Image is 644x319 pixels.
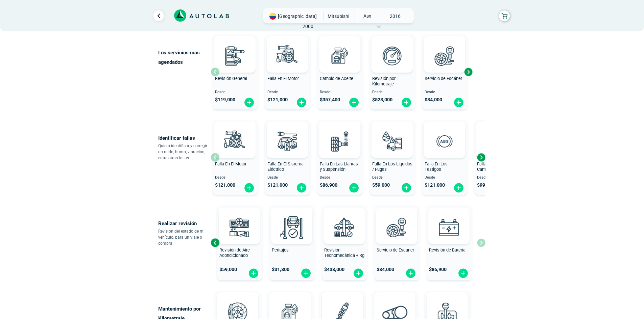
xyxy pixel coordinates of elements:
img: revision_por_kilometraje-v3.svg [377,41,407,71]
span: Desde [215,90,255,95]
img: fi_plus-circle2.svg [244,183,255,193]
img: cambio_bateria-v3.svg [434,212,464,242]
span: Falla En El Motor [267,76,299,81]
img: AD0BCuuxAAAAAElFTkSuQmCC [385,294,405,314]
span: $ 528,000 [372,97,392,103]
a: Ir al paso anterior [153,10,164,21]
img: diagnostic_suspension-v3.svg [325,126,355,156]
img: peritaje-v3.svg [277,212,307,242]
p: Realizar revisión [158,219,211,228]
img: AD0BCuuxAAAAAElFTkSuQmCC [277,123,297,143]
img: AD0BCuuxAAAAAElFTkSuQmCC [282,209,302,229]
button: Peritajes $31,800 [269,205,315,280]
span: $ 84,000 [377,267,394,272]
button: Revisión de Batería $86,900 [426,205,472,280]
img: AD0BCuuxAAAAAElFTkSuQmCC [437,294,457,314]
img: AD0BCuuxAAAAAElFTkSuQmCC [228,294,248,314]
img: AD0BCuuxAAAAAElFTkSuQmCC [280,294,300,314]
span: $ 59,000 [372,182,390,188]
img: AD0BCuuxAAAAAElFTkSuQmCC [386,209,407,229]
span: $ 438,000 [324,267,344,272]
span: 2000 [296,21,320,31]
span: Desde [215,176,255,180]
button: Falla En Los Liquidos / Fugas Desde $59,000 [369,120,415,195]
span: Revisión General [215,76,247,81]
span: Falla En El Sistema Eléctrico [267,161,304,172]
img: diagnostic_bombilla-v3.svg [272,126,302,156]
img: escaner-v3.svg [430,41,459,71]
img: AD0BCuuxAAAAAElFTkSuQmCC [330,123,350,143]
span: $ 84,000 [425,97,442,103]
span: $ 119,000 [215,97,235,103]
div: Next slide [463,67,473,77]
button: Servicio de Escáner Desde $84,000 [422,34,468,109]
span: Desde [425,90,465,95]
button: Falla En El Motor Desde $121,000 [265,34,310,109]
p: Revisión del estado de mi vehículo, para un viaje o compra. [158,228,211,246]
img: AD0BCuuxAAAAAElFTkSuQmCC [439,209,459,229]
span: MITSUBISHI [327,11,351,21]
span: Desde [477,176,517,180]
span: Servicio de Escáner [425,76,462,81]
span: Desde [320,90,360,95]
img: fi_plus-circle2.svg [453,97,464,108]
img: AD0BCuuxAAAAAElFTkSuQmCC [229,209,249,229]
span: $ 86,900 [320,182,337,188]
span: Falla En Las Llantas y Suspensión [320,161,358,172]
img: AD0BCuuxAAAAAElFTkSuQmCC [382,37,402,58]
span: $ 99,000 [477,182,495,188]
span: Peritajes [272,247,289,252]
img: AD0BCuuxAAAAAElFTkSuQmCC [382,123,402,143]
span: Desde [267,90,308,95]
img: correa_de_reparticion-v3.svg [382,305,408,319]
img: AD0BCuuxAAAAAElFTkSuQmCC [334,209,354,229]
span: Falla En Los Testigos [425,161,448,172]
button: Falla En El Sistema Eléctrico Desde $121,000 [265,120,310,195]
span: Desde [372,90,412,95]
div: Previous slide [210,238,220,248]
span: $ 121,000 [215,182,235,188]
img: fi_plus-circle2.svg [405,268,416,278]
img: fi_plus-circle2.svg [401,183,412,193]
span: Falla En La Caja de Cambio [477,161,513,172]
p: Los servicios más agendados [158,48,211,67]
span: $ 31,800 [272,267,289,272]
img: AD0BCuuxAAAAAElFTkSuQmCC [434,37,455,58]
button: Revisión General Desde $119,000 [212,34,258,109]
button: Revisión por Kilometraje Desde $528,000 [369,34,415,109]
img: fi_plus-circle2.svg [349,97,359,108]
img: fi_plus-circle2.svg [453,183,464,193]
span: Falla En El Motor [215,161,246,166]
span: Falla En Los Liquidos / Fugas [372,161,412,172]
span: Revisión de Batería [429,247,466,252]
span: $ 86,900 [429,267,447,272]
span: Desde [372,176,412,180]
span: $ 59,000 [219,267,237,272]
img: aire_acondicionado-v3.svg [224,212,254,242]
span: Desde [267,176,308,180]
p: Identificar fallas [158,133,211,143]
img: diagnostic_engine-v3.svg [272,41,302,71]
img: diagnostic_engine-v3.svg [220,126,250,156]
button: Falla En El Motor Desde $121,000 [212,120,258,195]
span: 2016 [383,11,407,21]
img: revision_general-v3.svg [220,41,250,71]
img: AD0BCuuxAAAAAElFTkSuQmCC [225,123,245,143]
img: diagnostic_caja-de-cambios-v3.svg [482,126,512,156]
p: Quiero identificar y corregir un ruido, humo, vibración, entre otras fallas. [158,143,211,161]
img: fi_plus-circle2.svg [296,183,307,193]
button: Cambio de Aceite Desde $357,400 [317,34,363,109]
img: fi_plus-circle2.svg [301,268,311,278]
span: Revisión Tecnomecánica + Rg [324,247,364,258]
button: Falla En Los Testigos Desde $121,000 [422,120,468,195]
button: Falla En La Caja de Cambio Desde $99,000 [474,120,520,195]
img: AD0BCuuxAAAAAElFTkSuQmCC [225,37,245,58]
img: escaner-v3.svg [382,212,411,242]
img: cambio_de_aceite-v3.svg [325,41,355,71]
button: Revisión Tecnomecánica + Rg $438,000 [321,205,367,280]
span: Revisión por Kilometraje [372,76,396,87]
img: diagnostic_gota-de-sangre-v3.svg [377,126,407,156]
img: fi_plus-circle2.svg [349,183,359,193]
img: AD0BCuuxAAAAAElFTkSuQmCC [330,37,350,58]
img: fi_plus-circle2.svg [244,97,255,108]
